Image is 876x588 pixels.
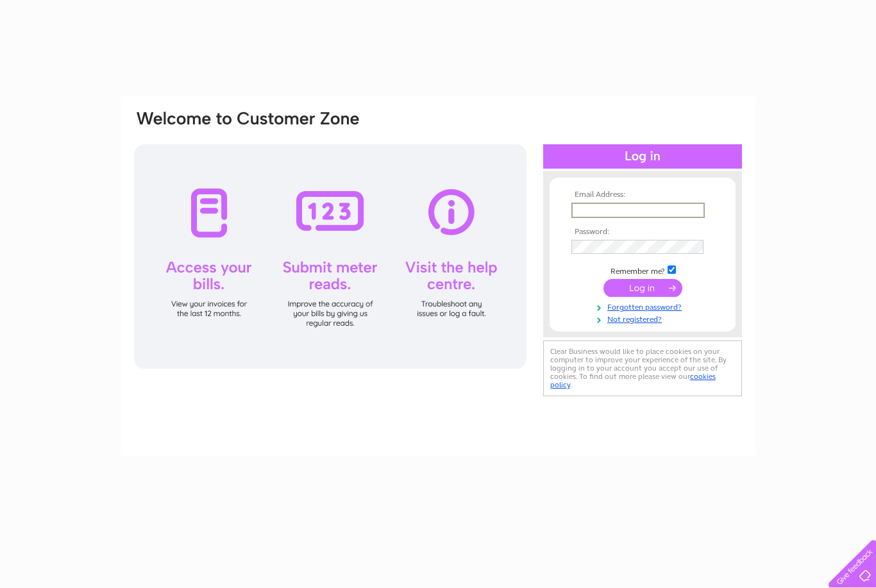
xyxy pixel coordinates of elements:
td: Remember me? [568,264,717,276]
th: Password: [568,228,717,237]
input: Submit [603,279,682,297]
a: Forgotten password? [571,300,717,312]
a: Not registered? [571,312,717,324]
a: cookies policy [550,372,716,389]
th: Email Address: [568,190,717,199]
div: Clear Business would like to place cookies on your computer to improve your experience of the sit... [543,340,742,396]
